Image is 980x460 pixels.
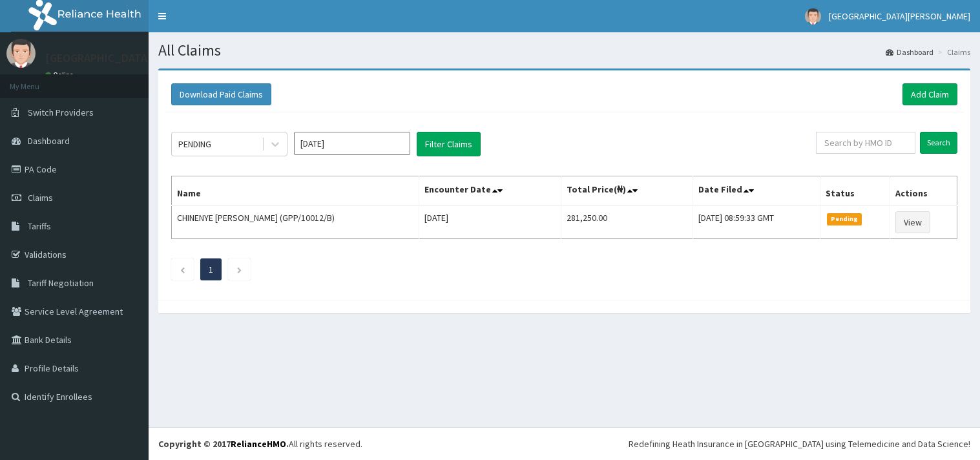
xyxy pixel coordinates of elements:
[28,220,51,232] span: Tariffs
[158,42,970,59] h1: All Claims
[827,213,862,225] span: Pending
[6,39,36,68] img: User Image
[45,70,76,79] a: Online
[920,132,957,154] input: Search
[693,176,820,206] th: Date Filed
[693,205,820,239] td: [DATE] 08:59:33 GMT
[829,10,970,22] span: [GEOGRAPHIC_DATA][PERSON_NAME]
[417,132,481,156] button: Filter Claims
[172,205,419,239] td: CHINENYE [PERSON_NAME] (GPP/10012/B)
[28,107,94,118] span: Switch Providers
[895,211,930,233] a: View
[236,264,242,275] a: Next page
[158,438,289,450] strong: Copyright © 2017 .
[890,176,957,206] th: Actions
[805,8,821,25] img: User Image
[561,176,693,206] th: Total Price(₦)
[561,205,693,239] td: 281,250.00
[231,438,286,450] a: RelianceHMO
[419,205,561,239] td: [DATE]
[419,176,561,206] th: Encounter Date
[902,83,957,105] a: Add Claim
[172,176,419,206] th: Name
[886,47,933,57] a: Dashboard
[171,83,271,105] button: Download Paid Claims
[629,437,970,450] div: Redefining Heath Insurance in [GEOGRAPHIC_DATA] using Telemedicine and Data Science!
[28,135,70,147] span: Dashboard
[935,47,970,57] li: Claims
[28,277,94,289] span: Tariff Negotiation
[180,264,185,275] a: Previous page
[209,264,213,275] a: Page 1 is your current page
[45,52,236,64] p: [GEOGRAPHIC_DATA][PERSON_NAME]
[820,176,890,206] th: Status
[294,132,410,155] input: Select Month and Year
[816,132,915,154] input: Search by HMO ID
[28,192,53,204] span: Claims
[149,427,980,460] footer: All rights reserved.
[178,138,211,151] div: PENDING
